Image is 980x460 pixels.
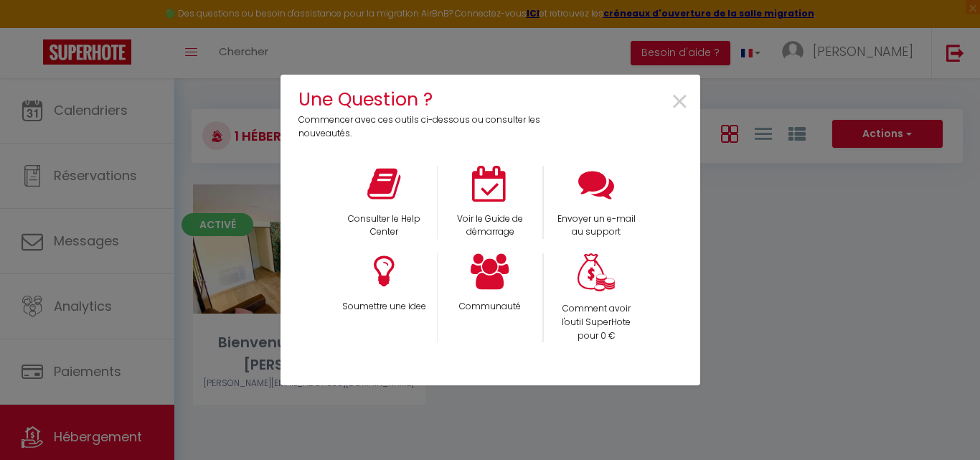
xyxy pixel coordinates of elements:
[340,212,428,240] p: Consulter le Help Center
[553,302,640,343] p: Comment avoir l'outil SuperHote pour 0 €
[298,113,550,141] p: Commencer avec ces outils ci-dessous ou consulter les nouveautés.
[670,86,689,118] button: Close
[447,300,533,314] p: Communauté
[578,253,615,291] img: Money bag
[553,212,640,240] p: Envoyer un e-mail au support
[298,85,550,113] h4: Une Question ?
[670,80,689,125] span: ×
[447,212,533,240] p: Voir le Guide de démarrage
[340,300,428,314] p: Soumettre une idee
